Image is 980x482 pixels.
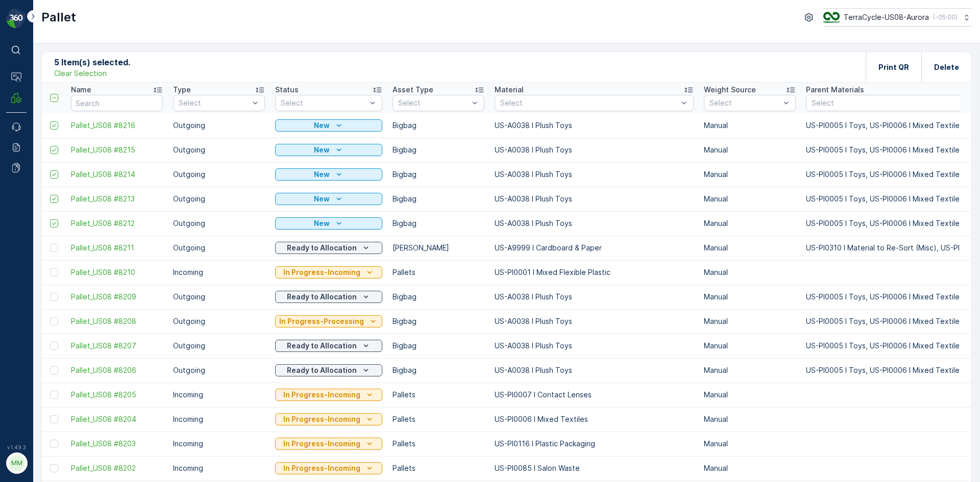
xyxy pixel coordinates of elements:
[71,169,163,180] span: Pallet_US08 #8214
[699,113,801,138] td: Manual
[50,268,58,276] div: Toggle Row Selected
[275,242,382,254] button: Ready to Allocation
[844,12,929,22] p: TerraCycle-US08-Aurora
[168,260,270,285] td: Incoming
[283,390,360,400] p: In Progress-Incoming
[50,317,58,325] div: Toggle Row Selected
[71,292,163,302] a: Pallet_US08 #8209
[71,194,163,204] a: Pallet_US08 #8213
[168,407,270,432] td: Incoming
[489,162,699,187] td: US-A0038 I Plush Toys
[54,68,107,79] p: Clear Selection
[934,62,959,72] p: Delete
[168,138,270,162] td: Outgoing
[275,315,382,327] button: In Progress-Processing
[275,462,382,474] button: In Progress-Incoming
[287,243,357,253] p: Ready to Allocation
[71,267,163,277] a: Pallet_US08 #8210
[387,236,489,260] td: [PERSON_NAME]
[173,85,191,95] p: Type
[314,194,330,204] p: New
[699,309,801,334] td: Manual
[71,145,163,155] a: Pallet_US08 #8215
[168,187,270,211] td: Outgoing
[50,366,58,374] div: Toggle Row Selected
[699,358,801,383] td: Manual
[283,414,360,424] p: In Progress-Incoming
[387,211,489,236] td: Bigbag
[823,8,972,27] button: TerraCycle-US08-Aurora(-05:00)
[275,340,382,352] button: Ready to Allocation
[387,407,489,432] td: Pallets
[71,95,163,111] input: Search
[275,193,382,205] button: New
[168,432,270,456] td: Incoming
[41,9,76,26] p: Pallet
[283,463,360,473] p: In Progress-Incoming
[6,452,27,474] button: MM
[489,309,699,334] td: US-A0038 I Plush Toys
[71,414,163,424] a: Pallet_US08 #8204
[71,120,163,131] a: Pallet_US08 #8216
[275,144,382,156] button: New
[387,358,489,383] td: Bigbag
[275,438,382,450] button: In Progress-Incoming
[179,98,249,108] p: Select
[71,218,163,229] a: Pallet_US08 #8212
[54,56,130,68] p: 5 Item(s) selected.
[71,316,163,326] span: Pallet_US08 #8208
[168,334,270,358] td: Outgoing
[314,120,330,131] p: New
[168,113,270,138] td: Outgoing
[699,334,801,358] td: Manual
[71,365,163,375] span: Pallet_US08 #8206
[387,309,489,334] td: Bigbag
[50,195,58,203] div: Toggle Row Selected
[387,162,489,187] td: Bigbag
[699,162,801,187] td: Manual
[314,169,330,180] p: New
[699,456,801,480] td: Manual
[50,342,58,350] div: Toggle Row Selected
[71,439,163,449] a: Pallet_US08 #8203
[287,365,357,375] p: Ready to Allocation
[387,383,489,407] td: Pallets
[71,463,163,473] a: Pallet_US08 #8202
[168,309,270,334] td: Outgoing
[699,432,801,456] td: Manual
[168,456,270,480] td: Incoming
[387,456,489,480] td: Pallets
[489,285,699,309] td: US-A0038 I Plush Toys
[704,85,756,95] p: Weight Source
[489,236,699,260] td: US-A9999 I Cardboard & Paper
[50,293,58,301] div: Toggle Row Selected
[275,413,382,425] button: In Progress-Incoming
[50,464,58,472] div: Toggle Row Selected
[489,260,699,285] td: US-PI0001 I Mixed Flexible Plastic
[168,211,270,236] td: Outgoing
[50,170,58,179] div: Toggle Row Selected
[933,13,958,21] p: ( -05:00 )
[489,358,699,383] td: US-A0038 I Plush Toys
[489,211,699,236] td: US-A0038 I Plush Toys
[275,168,382,181] button: New
[699,187,801,211] td: Manual
[71,390,163,400] a: Pallet_US08 #8205
[275,85,299,95] p: Status
[387,260,489,285] td: Pallets
[387,138,489,162] td: Bigbag
[387,285,489,309] td: Bigbag
[50,146,58,154] div: Toggle Row Selected
[71,243,163,253] span: Pallet_US08 #8211
[699,407,801,432] td: Manual
[806,85,864,95] p: Parent Materials
[168,236,270,260] td: Outgoing
[489,432,699,456] td: US-PI0116 I Plastic Packaging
